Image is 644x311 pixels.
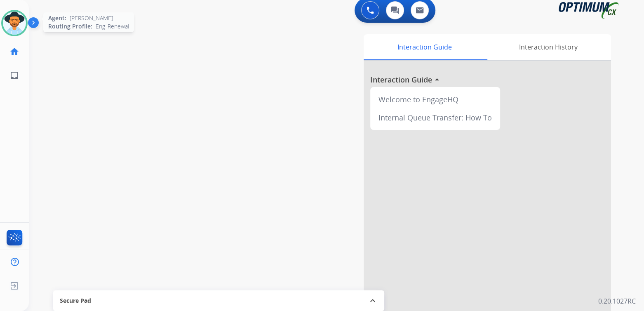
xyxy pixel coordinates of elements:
[374,108,497,127] div: Internal Queue Transfer: How To
[598,296,636,306] p: 0.20.1027RC
[9,47,19,57] mat-icon: home
[70,14,113,22] span: [PERSON_NAME]
[96,22,129,31] span: Eng_Renewal
[60,297,91,305] span: Secure Pad
[368,296,378,306] mat-icon: expand_less
[364,34,485,60] div: Interaction Guide
[48,22,92,31] span: Routing Profile:
[485,34,611,60] div: Interaction History
[9,71,19,80] mat-icon: inbox
[48,14,66,22] span: Agent:
[3,12,26,35] img: avatar
[374,90,497,108] div: Welcome to EngageHQ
